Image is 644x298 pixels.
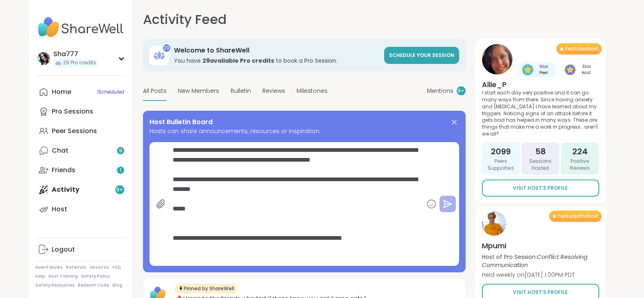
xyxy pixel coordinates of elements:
span: New Members [178,87,219,95]
span: Visit Host’s Profile [513,289,568,296]
i: Conflict Resolving Communication [482,253,587,269]
span: 224 [572,146,588,157]
span: 9 + [457,88,464,94]
div: Pro Sessions [52,107,93,116]
a: Schedule your session [384,47,459,64]
span: Featured Host [565,46,598,52]
h3: Welcome to ShareWell [174,46,379,55]
a: Safety Resources [35,283,75,288]
div: Host [52,205,67,214]
img: Star Peer [522,64,533,75]
div: Peer Sessions [52,127,97,136]
span: Reviews [262,87,285,95]
a: Host [35,199,126,219]
span: Featured Pro Host [558,213,598,219]
div: Friends [52,166,75,175]
h4: Mpumi [482,241,599,251]
div: Home [52,88,71,96]
p: I start each day very positive and it can go many ways from there. Since having anxiety and [MEDI... [482,90,599,138]
a: Home1Scheduled [35,82,126,102]
h1: Activity Feed [143,10,226,29]
span: 2099 [491,146,511,157]
span: Peers Supported [485,158,517,172]
span: 1 [120,167,121,174]
b: 29 available Pro credit s [202,57,274,65]
span: 58 [535,146,546,157]
a: Pro Sessions [35,102,126,121]
span: Positive Reviews [564,158,596,172]
span: Bulletin [231,87,251,95]
span: 1 Scheduled [97,89,124,95]
a: Host Training [48,274,78,279]
span: Mentions [427,87,453,95]
h3: You have to book a Pro Session. [174,57,379,65]
a: Safety Policy [81,274,110,279]
a: How It Works [35,265,63,270]
div: Sha777 [53,50,98,59]
a: Chat9 [35,141,126,160]
img: Mpumi [482,211,506,236]
a: About Us [90,265,109,270]
a: Redeem Code [78,283,109,288]
span: Sessions Hosted [525,158,556,172]
img: ShareWell Nav Logo [35,13,126,42]
a: Friends1 [35,160,126,180]
p: Host of Pro Session: [482,253,599,269]
div: Pinned by ShareWell [175,284,237,294]
img: Sha777 [37,52,50,65]
span: Star Host [577,64,596,76]
div: Logout [52,245,75,254]
span: Schedule your session [389,52,454,59]
a: Help [35,274,45,279]
span: Host Bulletin Board [149,117,213,127]
h4: Allie_P [482,79,599,90]
a: Peer Sessions [35,121,126,141]
span: 29 Pro credits [63,59,96,66]
span: Star Peer [535,64,553,76]
a: FAQ [112,265,121,270]
span: Visit Host’s Profile [513,184,568,192]
span: 9 [119,147,122,154]
a: Blog [112,283,122,288]
span: All Posts [143,87,167,95]
img: Allie_P [482,44,512,74]
span: Hosts can share announcements, resources or inspiration. [149,127,459,136]
a: Logout [35,240,126,259]
div: Chat [52,146,68,155]
p: Held weekly on [DATE] 1:00PM PDT [482,271,599,279]
a: Visit Host’s Profile [482,180,599,197]
a: Referrals [66,265,86,270]
img: Star Host [565,64,576,75]
span: Milestones [297,87,327,95]
div: 29 [163,44,170,52]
